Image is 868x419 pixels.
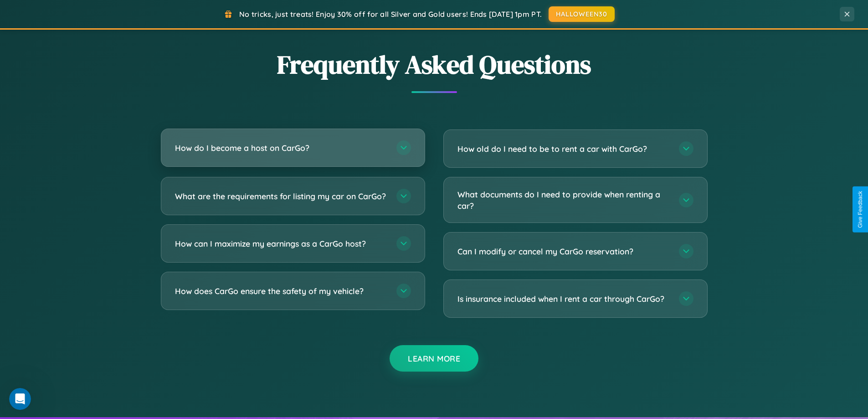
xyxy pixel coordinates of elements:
h3: How does CarGo ensure the safety of my vehicle? [175,285,387,297]
h3: How can I maximize my earnings as a CarGo host? [175,238,387,249]
h3: What are the requirements for listing my car on CarGo? [175,191,387,202]
h3: How old do I need to be to rent a car with CarGo? [457,143,670,155]
iframe: Intercom live chat [9,388,31,410]
div: Give Feedback [857,191,863,228]
h3: How do I become a host on CarGo? [175,142,387,154]
span: No tricks, just treats! Enjoy 30% off for all Silver and Gold users! Ends [DATE] 1pm PT. [239,10,542,19]
button: HALLOWEEN30 [549,6,615,22]
h2: Frequently Asked Questions [161,47,708,82]
h3: What documents do I need to provide when renting a car? [457,189,670,211]
button: Learn More [390,345,478,372]
h3: Can I modify or cancel my CarGo reservation? [457,246,670,257]
h3: Is insurance included when I rent a car through CarGo? [457,293,670,305]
